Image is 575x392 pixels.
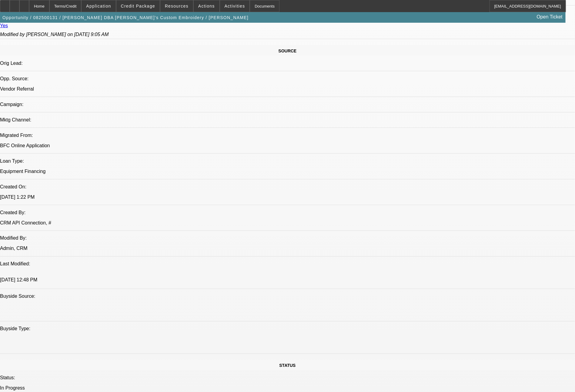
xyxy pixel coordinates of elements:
span: SOURCE [279,48,297,53]
button: Application [82,0,115,12]
button: Actions [194,0,219,12]
span: Credit Package [121,4,155,8]
a: Open Ticket [534,12,565,22]
span: Application [86,4,111,8]
span: Opportunity / 082500131 / [PERSON_NAME] DBA [PERSON_NAME]'s Custom Embroidery / [PERSON_NAME] [2,15,249,20]
span: Activities [225,4,245,8]
span: Resources [165,4,189,8]
button: Credit Package [116,0,160,12]
span: Actions [198,4,215,8]
button: Activities [220,0,250,12]
button: Resources [160,0,193,12]
span: STATUS [279,363,296,368]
